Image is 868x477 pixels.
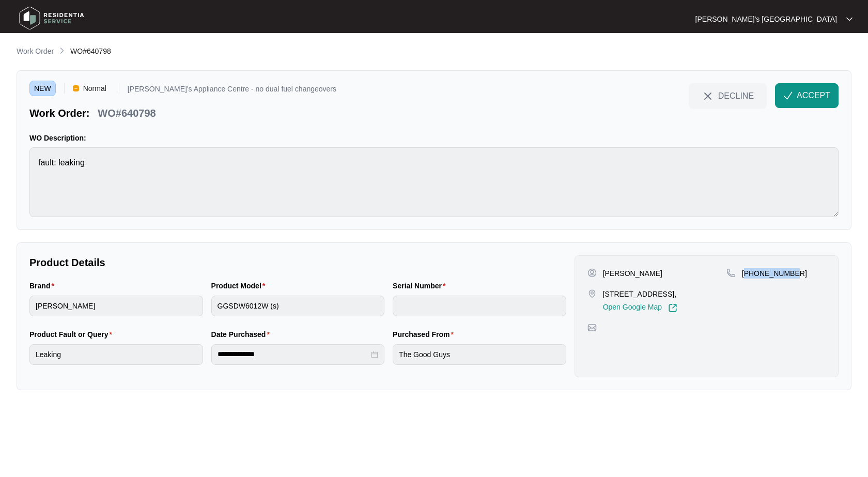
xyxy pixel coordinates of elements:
p: WO#640798 [98,106,156,120]
img: user-pin [587,268,597,278]
p: [PERSON_NAME] [603,268,662,279]
p: Product Details [29,255,566,270]
label: Date Purchased [211,329,274,340]
button: check-IconACCEPT [775,83,839,108]
img: map-pin [587,323,597,332]
img: Vercel Logo [73,85,79,91]
p: Work Order [17,46,54,56]
button: close-IconDECLINE [689,83,767,108]
input: Brand [29,296,203,316]
img: Link-External [668,303,677,313]
textarea: fault: leaking [29,147,839,217]
label: Purchased From [393,329,458,340]
img: map-pin [726,268,736,278]
img: chevron-right [58,47,66,55]
a: Open Google Map [603,303,677,313]
img: dropdown arrow [846,17,853,22]
span: NEW [29,81,56,96]
input: Purchased From [393,344,566,365]
label: Product Model [211,281,270,291]
img: map-pin [587,289,597,298]
p: Work Order: [29,106,89,120]
input: Product Model [211,296,385,316]
input: Date Purchased [218,349,369,360]
img: check-Icon [783,91,793,100]
span: ACCEPT [797,89,830,102]
label: Product Fault or Query [29,329,116,340]
label: Brand [29,281,58,291]
p: WO Description: [29,133,839,143]
span: Normal [79,81,111,96]
p: [PERSON_NAME]'s Appliance Centre - no dual fuel changeovers [128,85,336,96]
p: [STREET_ADDRESS], [603,289,677,299]
img: residentia service logo [16,3,88,34]
p: [PHONE_NUMBER] [742,268,807,279]
span: DECLINE [718,90,754,101]
input: Product Fault or Query [29,344,203,365]
span: WO#640798 [70,47,111,55]
label: Serial Number [393,281,450,291]
input: Serial Number [393,296,566,316]
a: Work Order [14,46,56,57]
p: [PERSON_NAME]'s [GEOGRAPHIC_DATA] [695,14,837,24]
img: close-Icon [702,90,714,102]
